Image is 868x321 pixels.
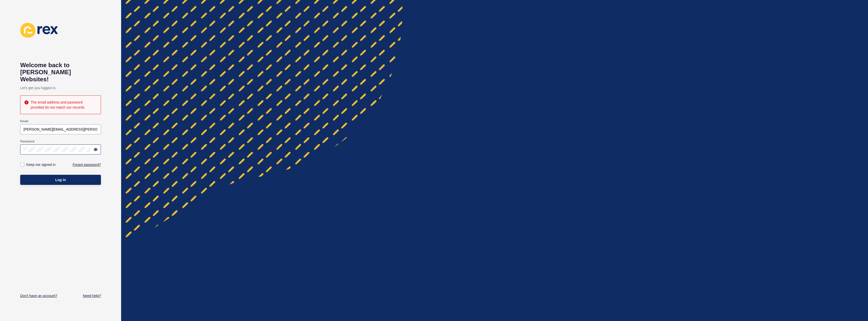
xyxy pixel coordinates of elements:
[55,177,66,182] span: Log in
[83,293,101,298] a: Need help?
[26,162,56,167] label: Keep me signed in
[31,100,97,110] div: The email address and password provided do not match our records.
[20,62,101,83] h1: Welcome back to [PERSON_NAME] Websites!
[73,162,101,167] a: Forgot password?
[20,83,101,93] p: Let's get you logged in.
[20,139,35,143] label: Password
[20,119,28,123] label: Email
[20,175,101,185] button: Log in
[20,293,57,298] a: Don't have an account?
[23,127,98,132] input: e.g. name@company.com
